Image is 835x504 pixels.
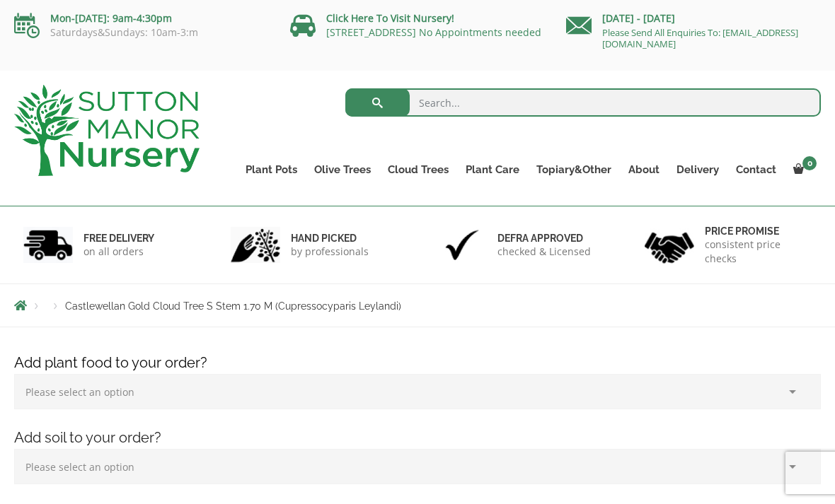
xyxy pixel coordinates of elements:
a: About [620,160,668,180]
a: Plant Pots [237,160,306,180]
p: on all orders [83,245,154,259]
p: [DATE] - [DATE] [566,10,821,27]
a: Delivery [668,160,727,180]
a: Plant Care [457,160,528,180]
h6: hand picked [291,232,369,245]
a: Click Here To Visit Nursery! [326,11,454,25]
a: Topiary&Other [528,160,620,180]
h4: Add plant food to your order? [4,352,831,374]
img: 1.jpg [23,227,73,263]
a: [STREET_ADDRESS] No Appointments needed [326,25,541,39]
p: by professionals [291,245,369,259]
img: 2.jpg [231,227,280,263]
a: Please Send All Enquiries To: [EMAIL_ADDRESS][DOMAIN_NAME] [602,26,798,50]
a: Cloud Trees [379,160,457,180]
h6: Defra approved [497,232,591,245]
p: consistent price checks [705,238,812,266]
p: Saturdays&Sundays: 10am-3:m [14,27,269,38]
span: 0 [802,156,817,170]
p: checked & Licensed [497,245,591,259]
h4: Add soil to your order? [4,427,831,449]
img: logo [14,85,200,176]
nav: Breadcrumbs [14,300,821,311]
img: 4.jpg [645,223,694,266]
span: Castlewellan Gold Cloud Tree S Stem 1.70 M (Cupressocyparis Leylandi) [65,300,401,312]
a: 0 [785,160,821,180]
img: 3.jpg [437,227,487,263]
h6: FREE DELIVERY [83,232,154,245]
input: Search... [345,88,822,117]
a: Olive Trees [306,160,379,180]
p: Mon-[DATE]: 9am-4:30pm [14,10,269,27]
a: Contact [727,160,785,180]
h6: Price promise [705,225,812,238]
